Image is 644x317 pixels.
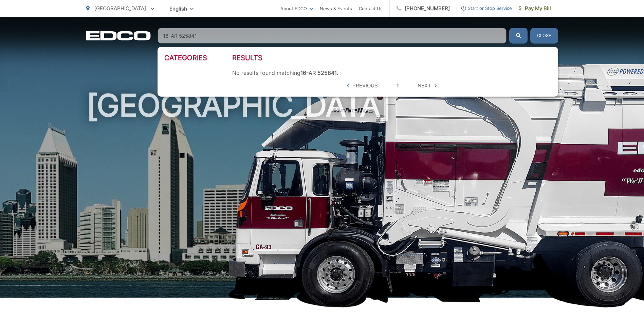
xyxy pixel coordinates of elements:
[232,69,551,76] div: No results found matching .
[164,54,232,62] h3: Categories
[320,4,352,13] a: News & Events
[530,28,558,44] button: Close
[164,3,199,15] span: English
[280,4,313,13] a: About EDCO
[94,5,146,12] span: [GEOGRAPHIC_DATA]
[397,82,399,90] a: 1
[86,88,558,304] h1: [GEOGRAPHIC_DATA]
[509,28,528,44] button: Submit the search query.
[300,69,337,76] strong: 16-AR 525841
[86,31,151,40] a: EDCD logo. Return to the homepage.
[519,4,551,13] span: Pay My Bill
[352,82,378,90] span: Previous
[359,4,383,13] a: Contact Us
[232,54,551,62] h3: Results
[158,28,507,44] input: Search
[418,82,431,90] span: Next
